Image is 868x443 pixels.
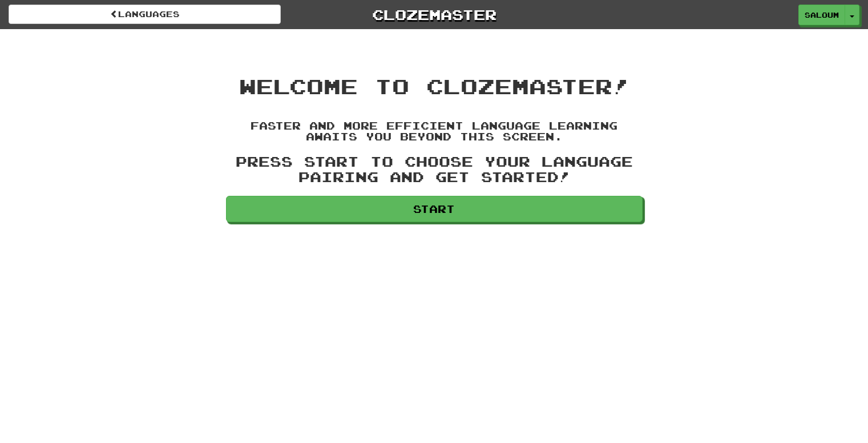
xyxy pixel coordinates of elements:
[226,120,643,143] h4: Faster and more efficient language learning awaits you beyond this screen.
[9,5,281,24] a: Languages
[798,5,845,25] a: Saloum
[226,196,643,222] a: Start
[805,10,839,20] span: Saloum
[298,5,570,25] a: Clozemaster
[226,75,643,98] h1: Welcome to Clozemaster!
[226,154,643,184] h3: Press Start to choose your language pairing and get started!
